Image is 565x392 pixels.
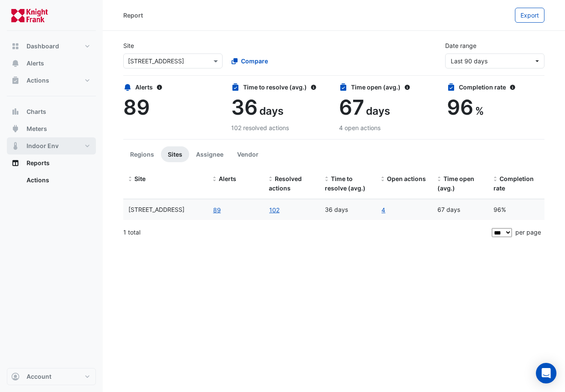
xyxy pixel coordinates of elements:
div: 96% [494,205,539,215]
label: Site [123,41,134,50]
span: 67 [339,95,364,120]
div: 4 open actions [339,123,437,132]
span: 96 [447,95,473,120]
app-icon: Actions [11,76,20,85]
span: Dashboard [27,42,59,50]
button: Export [515,8,544,23]
app-icon: Dashboard [11,42,20,50]
span: Charts [27,107,46,116]
app-icon: Charts [11,107,20,116]
a: Actions [20,172,96,189]
button: Last 90 days [445,53,544,68]
div: 67 days [437,205,483,215]
span: Reports [27,159,50,167]
div: Reports [7,172,96,192]
label: Date range [445,41,476,50]
span: % [475,104,484,117]
span: Export [520,12,539,19]
a: 4 [381,205,386,215]
span: days [259,104,283,117]
div: Report [123,11,143,20]
button: Actions [7,72,96,89]
button: Sites [161,146,189,162]
button: Regions [123,146,161,162]
span: Site [134,175,146,182]
div: 1 total [123,222,490,243]
span: Indoor Env [27,142,59,150]
button: Assignee [189,146,230,162]
span: Alerts [27,59,44,68]
button: Reports [7,154,96,172]
button: Account [7,368,96,385]
span: Alerts [219,175,236,182]
span: Actions [27,76,49,85]
span: per page [515,229,541,236]
a: 102 [269,205,280,215]
button: Alerts [7,55,96,72]
span: Time open (avg.) [437,175,474,192]
span: Time to resolve (avg.) [325,175,366,192]
span: 89 [123,95,150,120]
button: Vendor [230,146,265,162]
img: Company Logo [10,7,49,24]
span: Account [27,372,51,381]
app-icon: Indoor Env [11,142,20,150]
span: 30 May 25 - 28 Aug 25 [451,57,488,65]
span: 36 [231,95,258,120]
div: Completion (%) = Resolved Actions / (Resolved Actions + Open Actions) [494,174,539,194]
button: Charts [7,103,96,120]
span: Resolved actions [269,175,302,192]
span: days [366,104,390,117]
button: 89 [213,205,221,215]
div: Alerts [123,83,221,92]
div: 102 resolved actions [231,123,329,132]
app-icon: Reports [11,159,20,167]
button: Meters [7,120,96,137]
span: Meters [27,125,47,133]
app-icon: Meters [11,125,20,133]
span: Completion rate [494,175,534,192]
button: Compare [226,53,274,68]
span: 66 Goulburn Street [128,206,184,213]
div: Completion rate [447,83,544,92]
button: Indoor Env [7,137,96,154]
div: Time open (avg.) [339,83,437,92]
div: Open Intercom Messenger [536,363,556,383]
button: Dashboard [7,38,96,55]
div: 36 days [325,205,371,215]
span: Compare [241,56,268,65]
span: Open actions [387,175,426,182]
div: Time to resolve (avg.) [231,83,329,92]
app-icon: Alerts [11,59,20,68]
